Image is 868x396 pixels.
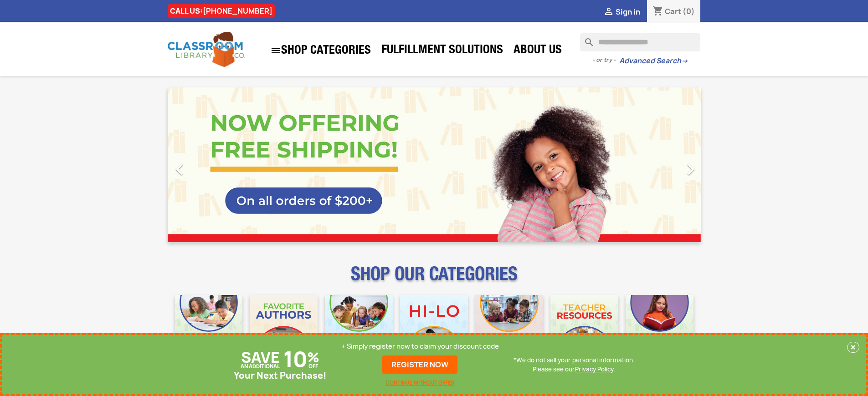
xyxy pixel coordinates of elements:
img: CLC_HiLo_Mobile.jpg [400,295,468,363]
p: SHOP OUR CATEGORIES [168,271,701,288]
a:  Sign in [603,7,640,17]
img: Classroom Library Company [168,32,245,67]
i: search [580,33,591,44]
i: shopping_cart [652,6,663,17]
a: Fulfillment Solutions [377,42,508,60]
i:  [270,45,281,56]
a: About Us [509,42,566,60]
a: Next [621,87,701,242]
img: CLC_Teacher_Resources_Mobile.jpg [550,295,618,363]
span: Cart [665,6,681,16]
i:  [168,158,191,181]
span: → [681,56,688,66]
span: (0) [683,6,695,16]
img: CLC_Bulk_Mobile.jpg [175,295,243,363]
a: SHOP CATEGORIES [266,41,375,61]
ul: Carousel container [168,87,701,242]
i:  [603,7,614,18]
i:  [679,158,702,181]
span: - or try - [592,56,619,65]
a: Advanced Search→ [619,56,688,66]
span: Sign in [616,7,640,17]
img: CLC_Fiction_Nonfiction_Mobile.jpg [475,295,543,363]
img: CLC_Dyslexia_Mobile.jpg [626,295,693,363]
img: CLC_Favorite_Authors_Mobile.jpg [250,295,318,363]
input: Search [580,33,700,51]
a: Previous [168,87,248,242]
img: CLC_Phonics_And_Decodables_Mobile.jpg [325,295,393,363]
a: [PHONE_NUMBER] [203,6,272,16]
div: CALL US: [168,4,275,18]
